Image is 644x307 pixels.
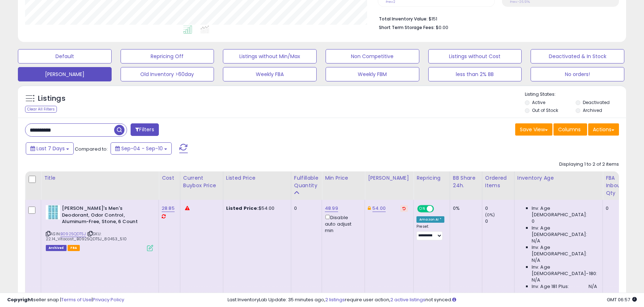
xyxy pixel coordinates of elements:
[416,216,444,223] div: Amazon AI *
[368,174,410,182] div: [PERSON_NAME]
[453,174,479,189] div: BB Share 24h.
[532,205,597,218] span: Inv. Age [DEMOGRAPHIC_DATA]:
[131,123,158,136] button: Filters
[390,296,425,303] a: 2 active listings
[183,174,220,189] div: Current Buybox Price
[379,24,435,30] b: Short Term Storage Fees:
[223,67,317,81] button: Weekly FBA
[416,224,444,240] div: Preset:
[532,264,597,277] span: Inv. Age [DEMOGRAPHIC_DATA]-180:
[121,145,163,152] span: Sep-04 - Sep-10
[36,145,65,152] span: Last 7 Days
[379,14,614,23] li: $151
[62,205,149,227] b: [PERSON_NAME]'s Men's Deodorant, Odor Control, Aluminum-Free, Stone, 6 Count
[588,123,619,136] button: Actions
[121,49,214,63] button: Repricing Off
[162,205,175,212] a: 28.85
[7,296,33,303] strong: Copyright
[485,218,514,225] div: 0
[294,174,319,189] div: Fulfillable Quantity
[326,49,419,63] button: Non Competitive
[18,67,112,81] button: [PERSON_NAME]
[162,174,177,182] div: Cost
[532,283,569,290] span: Inv. Age 181 Plus:
[607,296,637,303] span: 2025-09-18 06:57 GMT
[325,213,359,234] div: Disable auto adjust min
[75,146,108,152] span: Compared to:
[558,126,581,133] span: Columns
[46,205,60,219] img: 41yxeDh1orL._SL40_.jpg
[583,99,610,105] label: Deactivated
[111,142,172,155] button: Sep-04 - Sep-10
[517,174,600,182] div: Inventory Age
[26,142,74,155] button: Last 7 Days
[325,205,338,212] a: 48.99
[18,49,112,63] button: Default
[418,206,427,212] span: ON
[525,91,626,98] p: Listing States:
[428,67,522,81] button: less than 2% BB
[433,206,444,212] span: OFF
[553,123,587,136] button: Columns
[531,49,624,63] button: Deactivated & In Stock
[372,205,386,212] a: 54.00
[60,231,86,237] a: B0925QDT5J
[44,174,156,182] div: Title
[485,212,495,218] small: (0%)
[436,24,448,31] span: $0.00
[532,257,540,264] span: N/A
[532,107,558,113] label: Out of Stock
[379,16,428,22] b: Total Inventory Value:
[46,231,127,242] span: | SKU: 22.14_Vitacost_B0925QDT5J_80453_510
[532,238,540,244] span: N/A
[416,174,447,182] div: Repricing
[68,245,80,251] span: FBA
[515,123,552,136] button: Save View
[228,297,637,303] div: Last InventoryLab Update: 35 minutes ago, require user action, not synced.
[223,49,317,63] button: Listings without Min/Max
[485,174,511,189] div: Ordered Items
[559,161,619,168] div: Displaying 1 to 2 of 2 items
[226,205,259,212] b: Listed Price:
[226,174,288,182] div: Listed Price
[25,106,57,113] div: Clear All Filters
[589,283,597,290] span: N/A
[325,174,362,182] div: Min Price
[325,296,345,303] a: 2 listings
[531,67,624,81] button: No orders!
[606,174,627,197] div: FBA inbound Qty
[485,205,514,212] div: 0
[453,205,477,212] div: 0%
[326,67,419,81] button: Weekly FBM
[428,49,522,63] button: Listings without Cost
[532,225,597,238] span: Inv. Age [DEMOGRAPHIC_DATA]:
[121,67,214,81] button: Old Inventory >60day
[61,296,92,303] a: Terms of Use
[93,296,124,303] a: Privacy Policy
[226,205,286,212] div: $54.00
[532,277,540,283] span: N/A
[583,107,602,113] label: Archived
[606,205,625,212] div: 0
[46,245,67,251] span: Listings that have been deleted from Seller Central
[294,205,316,212] div: 0
[532,218,535,225] span: 0
[532,99,545,105] label: Active
[38,94,65,104] h5: Listings
[7,297,124,303] div: seller snap | |
[46,205,153,250] div: ASIN:
[532,244,597,257] span: Inv. Age [DEMOGRAPHIC_DATA]:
